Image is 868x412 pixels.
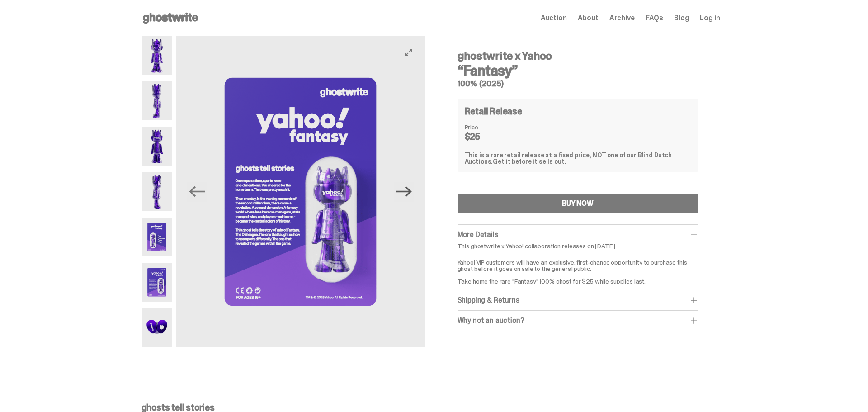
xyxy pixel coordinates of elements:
[700,14,720,22] a: Log in
[142,218,173,256] img: Yahoo-HG---5.png
[562,200,594,207] div: BUY NOW
[458,296,698,305] div: Shipping & Returns
[458,194,698,213] button: BUY NOW
[458,51,698,62] h4: ghostwrite x Yahoo
[458,253,698,284] p: Yahoo! VIP customers will have an exclusive, first-chance opportunity to purchase this ghost befo...
[458,80,698,88] h5: 100% (2025)
[394,182,414,202] button: Next
[176,36,425,347] img: Yahoo-HG---6.png
[674,14,689,22] a: Blog
[142,127,173,166] img: Yahoo-HG---3.png
[465,107,522,116] h4: Retail Release
[493,157,566,166] span: Get it before it sells out.
[578,14,599,22] a: About
[458,316,698,325] div: Why not an auction?
[458,230,498,239] span: More Details
[142,172,173,211] img: Yahoo-HG---4.png
[142,308,173,347] img: Yahoo-HG---7.png
[541,14,567,22] a: Auction
[142,36,173,75] img: Yahoo-HG---1.png
[646,14,663,22] a: FAQs
[465,124,510,130] dt: Price
[458,243,698,249] p: This ghostwrite x Yahoo! collaboration releases on [DATE].
[142,263,173,302] img: Yahoo-HG---6.png
[403,47,414,58] button: View full-screen
[465,132,510,141] dd: $25
[187,182,207,202] button: Previous
[465,152,691,165] div: This is a rare retail release at a fixed price, NOT one of our Blind Dutch Auctions.
[142,403,720,412] p: ghosts tell stories
[609,14,635,22] a: Archive
[142,81,173,120] img: Yahoo-HG---2.png
[458,63,698,78] h3: “Fantasy”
